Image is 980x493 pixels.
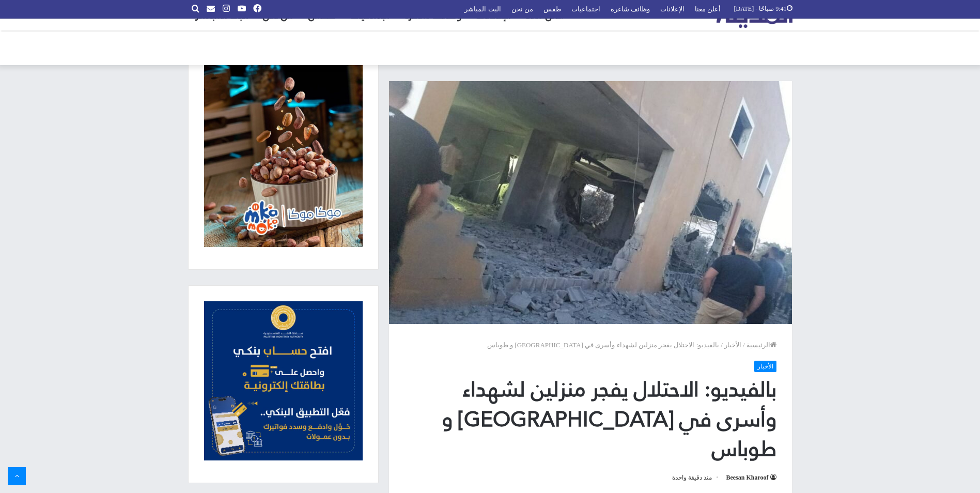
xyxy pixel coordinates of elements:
span: بالفيديو: الاحتلال يفجر منزلين لشهداء وأسرى في [GEOGRAPHIC_DATA] و طوباس [487,341,719,349]
em: / [721,341,723,349]
span: منذ دقيقة واحدة [672,471,720,484]
a: Beesan Kharoof [726,474,776,481]
a: الرئيسية [746,341,776,349]
a: الأخبار [754,361,776,372]
em: / [743,341,745,349]
a: الأخبار [724,341,741,349]
h1: بالفيديو: الاحتلال يفجر منزلين لشهداء وأسرى في [GEOGRAPHIC_DATA] و طوباس [405,375,776,464]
